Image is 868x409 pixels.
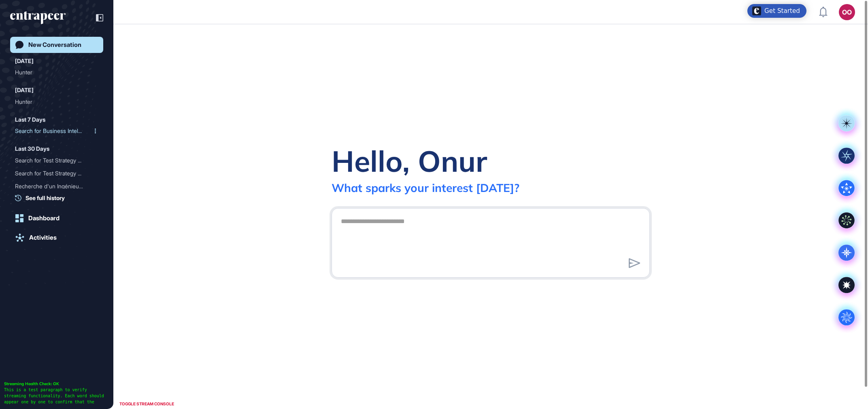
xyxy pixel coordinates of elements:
button: OO [839,4,855,20]
div: Last 7 Days [15,115,45,124]
div: Recherche d'un Ingénieur ... [15,180,92,193]
div: Search for Test Strategy ... [15,167,92,180]
a: See full history [15,194,103,202]
div: Hunter [15,95,92,108]
span: See full history [26,194,65,202]
a: Dashboard [10,210,103,226]
div: [DATE] [15,56,34,66]
div: Search for Test Strategy and Planning Engineers with Experience in L2/L3 Automated Driving and AD... [15,154,98,167]
div: Hunter [15,95,98,108]
div: [DATE] [15,85,34,95]
div: Activities [29,234,57,241]
div: TOGGLE STREAM CONSOLE [117,399,176,409]
div: Hello, Onur [332,143,487,179]
div: Search for Business Intel... [15,124,92,137]
div: Dashboard [28,215,60,222]
div: New Conversation [28,41,81,48]
div: Search for Business Intelligence Manager candidates in Turkey with Power BI skills from Nielsen, ... [15,124,98,137]
div: Hunter [15,66,98,79]
div: Search for Test Strategy ... [15,154,92,167]
div: entrapeer-logo [10,11,66,24]
div: Recherche d'un Ingénieur en Stratégie et Plan de Test AD H/F pour la région MENA et Afrique [15,180,98,193]
div: Get Started [764,7,800,15]
div: Open Get Started checklist [747,4,806,18]
div: What sparks your interest [DATE]? [332,181,519,195]
a: New Conversation [10,37,103,53]
div: Search for Test Strategy and Planning Engineers in Automated Driving with Experience in ADAS and ... [15,167,98,180]
div: Last 30 Days [15,144,49,154]
a: Activities [10,230,103,246]
img: launcher-image-alternative-text [752,6,761,15]
div: Hunter [15,66,92,79]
